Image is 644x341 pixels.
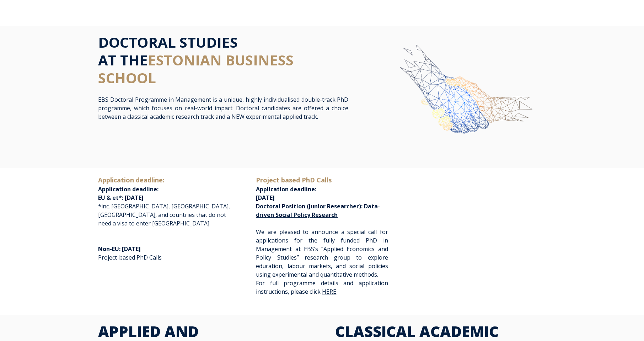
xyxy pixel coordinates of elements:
[256,194,275,202] span: [DATE]
[98,50,294,87] span: ESTONIAN BUSINESS SCHOOL
[98,33,348,87] h1: DOCTORAL STUDIES AT THE
[256,279,388,295] span: For full programme details and application instructions, please click
[256,202,380,219] a: Doctoral Position (Junior Researcher): Data-driven Social Policy Research
[375,33,546,166] img: img-ebs-hand
[256,176,332,184] span: Project based PhD Calls
[98,236,230,270] p: Project-based PhD Calls
[256,228,388,278] span: We are pleased to announce a special call for applications for the fully funded PhD in Management...
[322,288,336,295] a: HERE
[98,245,141,253] span: Non-EU: [DATE]
[98,194,144,202] span: EU & et*: [DATE]
[256,176,332,193] span: Application deadline:
[98,185,159,193] span: Application deadline:
[98,175,230,228] p: *inc. [GEOGRAPHIC_DATA], [GEOGRAPHIC_DATA], [GEOGRAPHIC_DATA], and countries that do not need a v...
[98,176,165,184] span: Application deadline:
[98,95,348,121] p: EBS Doctoral Programme in Management is a unique, highly individualised double-track PhD programm...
